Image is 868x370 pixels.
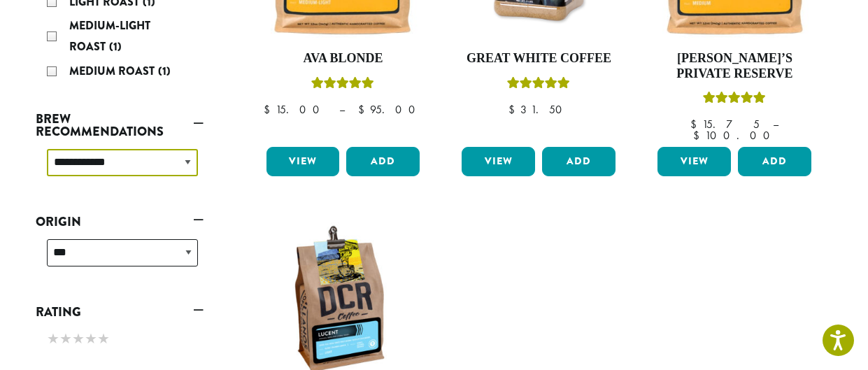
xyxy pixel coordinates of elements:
span: $ [508,102,520,117]
span: $ [358,102,370,117]
div: Brew Recommendations [36,143,204,193]
bdi: 15.00 [264,102,326,117]
bdi: 100.00 [693,128,776,143]
span: (1) [109,38,122,55]
bdi: 95.00 [358,102,422,117]
span: ★ [97,329,110,349]
h4: Ava Blonde [263,51,424,66]
div: Rated 5.00 out of 5 [703,90,766,111]
span: – [339,102,345,117]
a: Brew Recommendations [36,107,204,143]
div: Rating [36,324,204,356]
bdi: 15.75 [690,117,760,131]
span: ★ [47,329,59,349]
span: (1) [158,63,171,79]
bdi: 31.50 [508,102,569,117]
div: Origin [36,234,204,283]
div: Rated 5.00 out of 5 [311,75,374,96]
h4: [PERSON_NAME]’s Private Reserve [654,51,815,81]
h4: Great White Coffee [458,51,619,66]
span: $ [693,128,705,143]
button: Add [738,147,811,176]
span: ★ [59,329,72,349]
a: Origin [36,210,204,234]
div: Rated 5.00 out of 5 [507,75,570,96]
span: Medium-Light Roast [69,17,150,55]
span: – [773,117,778,131]
a: View [266,147,340,176]
a: Rating [36,300,204,324]
button: Add [542,147,616,176]
span: Medium Roast [69,63,158,79]
span: $ [690,117,702,131]
button: Add [346,147,420,176]
a: View [462,147,535,176]
span: ★ [72,329,85,349]
span: $ [264,102,276,117]
span: ★ [85,329,97,349]
a: View [657,147,731,176]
